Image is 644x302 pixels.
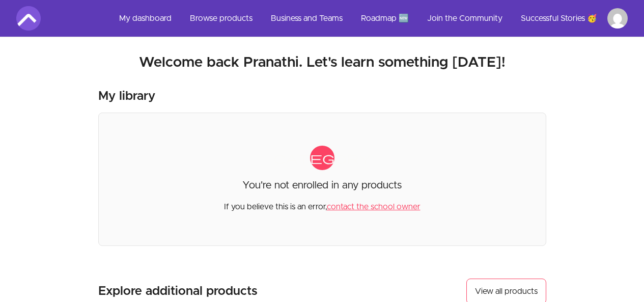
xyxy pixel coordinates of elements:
[182,6,261,31] a: Browse products
[353,6,417,31] a: Roadmap 🆕
[513,6,605,31] a: Successful Stories 🥳
[327,203,421,211] a: contact the school owner
[111,6,628,31] nav: Main
[419,6,511,31] a: Join the Community
[16,53,628,72] h2: Welcome back Pranathi. Let's learn something [DATE]!
[16,6,41,31] img: Amigoscode logo
[98,283,258,299] h3: Explore additional products
[98,88,155,104] h3: My library
[263,6,351,31] a: Business and Teams
[111,6,180,31] a: My dashboard
[224,193,421,213] p: If you believe this is an error,
[242,178,402,193] p: You're not enrolled in any products
[310,146,334,170] span: category
[607,8,628,29] img: Profile image for Pranathi vanga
